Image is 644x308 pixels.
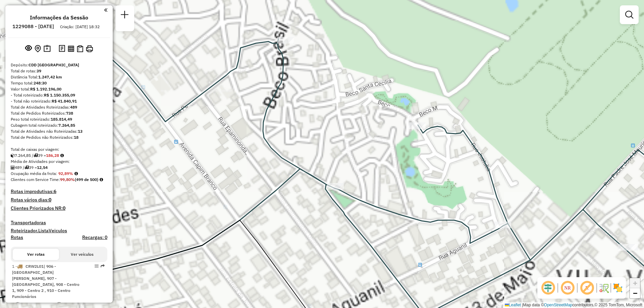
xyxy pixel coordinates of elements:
strong: 0 [63,205,65,211]
button: Ver veículos [59,249,105,260]
strong: 489 [70,105,77,110]
button: Exibir sessão original [24,43,33,54]
div: Cubagem total roteirizado: [11,122,107,128]
strong: 7.264,85 [58,123,75,128]
h4: Roteirizador.ListaVeiculos [11,228,107,234]
button: Visualizar Romaneio [75,44,85,54]
span: Clientes com Service Time: [11,177,60,182]
em: Média calculada utilizando a maior ocupação (%Peso ou %Cubagem) de cada rota da sessão. Rotas cro... [74,172,78,176]
strong: (499 de 500) [75,177,98,182]
strong: 1.247,42 km [38,74,62,79]
h4: Clientes Priorizados NR: [11,205,107,211]
span: 1 - [12,264,79,299]
strong: 18 [74,135,78,140]
strong: 186,28 [46,153,59,158]
h4: Transportadoras [11,220,107,226]
strong: 185.814,49 [51,117,72,122]
a: OpenStreetMap [544,303,573,307]
i: Meta Caixas/viagem: 465,72 Diferença: -279,44 [60,153,64,158]
span: Ocupação média da frota: [11,171,57,176]
h6: 1229088 - [DATE] [12,23,54,29]
td: 27,50 KM [22,301,56,308]
div: Total de Pedidos Roteirizados: [11,110,107,116]
div: - Total não roteirizado: [11,98,107,104]
a: Zoom in [630,278,640,288]
div: Total de rotas: [11,68,107,74]
span: | [522,303,523,307]
i: Total de Atividades [11,166,15,170]
strong: 99,80% [60,177,75,182]
em: Rota exportada [101,264,105,268]
strong: 248:30 [34,80,47,85]
a: Rotas [11,235,23,240]
div: Total de Atividades Roteirizadas: [11,104,107,110]
i: % de utilização do peso [57,302,62,306]
div: Peso total roteirizado: [11,116,107,122]
button: Imprimir Rotas [85,44,94,54]
span: Ocultar deslocamento [540,280,556,296]
em: Opções [95,264,99,268]
button: Painel de Sugestão [42,44,52,54]
a: Nova sessão e pesquisa [118,8,131,23]
strong: 39 [37,68,41,73]
div: Total de Atividades não Roteirizadas: [11,128,107,134]
div: Map data © contributors,© 2025 TomTom, Microsoft [503,302,644,308]
div: Criação: [DATE] 18:32 [57,24,102,30]
div: Valor total: [11,86,107,92]
a: Leaflet [505,303,521,307]
div: 489 / 39 = [11,165,107,171]
strong: 6 [54,188,56,194]
i: Cubagem total roteirizado [11,153,15,158]
div: Distância Total: [11,74,107,80]
div: - Total roteirizado: [11,92,107,98]
a: Exibir filtros [623,8,636,21]
span: Ocultar NR [559,280,576,296]
div: Total de Pedidos não Roteirizados: [11,134,107,140]
h4: Informações da Sessão [30,14,88,21]
strong: 13 [78,129,83,134]
span: Exibir rótulo [579,280,595,296]
img: Exibir/Ocultar setores [612,283,623,293]
strong: R$ 41.840,91 [52,99,77,104]
button: Logs desbloquear sessão [57,44,66,54]
em: Rotas cross docking consideradas [100,178,103,182]
strong: 738 [66,111,73,116]
strong: CDD [GEOGRAPHIC_DATA] [29,62,79,67]
span: CRW2L01 [25,264,44,269]
i: Total de rotas [24,166,29,170]
strong: 92,89% [58,171,73,176]
i: Total de rotas [34,153,38,158]
strong: 0 [49,197,51,203]
strong: R$ 1.150.355,09 [44,93,75,98]
div: Total de caixas por viagem: [11,146,107,152]
td: 98,76% [63,301,91,308]
strong: 12,54 [37,165,48,170]
h4: Rotas vários dias: [11,197,107,203]
img: Fluxo de ruas [598,283,609,293]
span: − [633,289,637,297]
span: | 906 - [GEOGRAPHIC_DATA][PERSON_NAME], 907 - [GEOGRAPHIC_DATA], 908 - Centro 1, 909 - Centro 2 ,... [12,264,79,299]
div: 7.264,85 / 39 = [11,152,107,159]
span: + [633,279,637,287]
div: Média de Atividades por viagem: [11,159,107,165]
div: Tempo total: [11,80,107,86]
button: Centralizar mapa no depósito ou ponto de apoio [33,44,42,54]
h4: Recargas: 0 [82,235,107,240]
h4: Rotas improdutivas: [11,189,107,194]
div: Depósito: [11,62,107,68]
button: Visualizar relatório de Roteirização [66,44,75,53]
strong: R$ 1.192.196,00 [30,86,61,91]
a: Zoom out [630,288,640,298]
a: Clique aqui para minimizar o painel [104,6,107,14]
i: Distância Total [16,302,20,306]
button: Ver rotas [13,249,59,260]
